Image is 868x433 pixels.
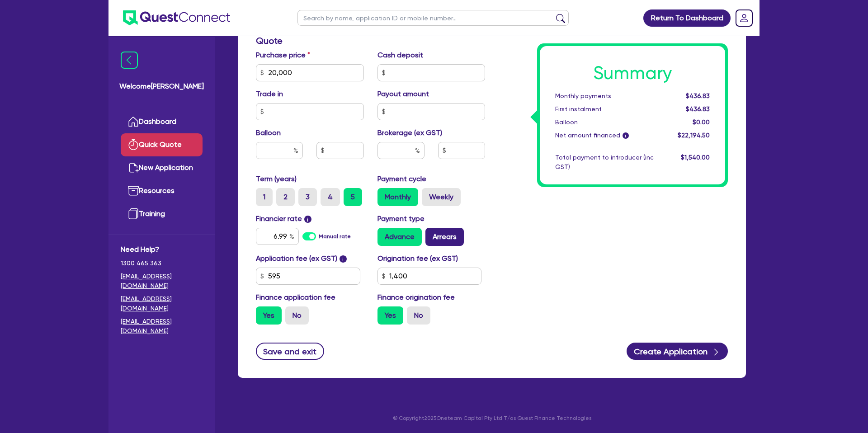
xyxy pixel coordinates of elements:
[276,188,295,206] label: 2
[256,343,324,360] button: Save and exit
[128,139,139,150] img: quick-quote
[377,306,403,325] label: Yes
[407,306,430,325] label: No
[128,185,139,196] img: resources
[425,228,464,246] label: Arrears
[256,253,337,264] label: Application fee (ex GST)
[548,104,660,114] div: First instalment
[121,294,203,313] a: [EMAIL_ADDRESS][DOMAIN_NAME]
[548,131,660,140] div: Net amount financed
[681,154,710,161] span: $1,540.00
[377,228,422,246] label: Advance
[643,9,731,27] a: Return To Dashboard
[627,343,728,360] button: Create Application
[231,414,752,422] p: © Copyright 2025 Oneteam Capital Pty Ltd T/as Quest Finance Technologies
[377,292,455,303] label: Finance origination fee
[121,244,203,255] span: Need Help?
[548,118,660,127] div: Balloon
[123,10,230,25] img: quest-connect-logo-blue
[321,188,340,206] label: 4
[256,213,311,224] label: Financier rate
[121,259,203,268] span: 1300 465 363
[623,133,629,139] span: i
[377,174,426,184] label: Payment cycle
[297,10,569,26] input: Search by name, application ID or mobile number...
[377,188,418,206] label: Monthly
[298,188,317,206] label: 3
[121,202,203,226] a: Training
[555,62,710,84] h1: Summary
[256,127,281,138] label: Balloon
[121,272,203,291] a: [EMAIL_ADDRESS][DOMAIN_NAME]
[256,89,283,99] label: Trade in
[377,50,423,61] label: Cash deposit
[377,213,425,224] label: Payment type
[732,6,756,30] a: Dropdown toggle
[319,232,351,240] label: Manual rate
[256,35,485,46] h3: Quote
[128,162,139,173] img: new-application
[121,110,203,133] a: Dashboard
[548,91,660,101] div: Monthly payments
[285,306,309,325] label: No
[693,118,710,126] span: $0.00
[121,179,203,202] a: Resources
[256,292,335,303] label: Finance application fee
[340,255,347,263] span: i
[121,317,203,336] a: [EMAIL_ADDRESS][DOMAIN_NAME]
[121,133,203,156] a: Quick Quote
[686,92,710,99] span: $436.83
[377,89,429,99] label: Payout amount
[678,132,710,139] span: $22,194.50
[128,208,139,219] img: training
[121,52,138,69] img: icon-menu-close
[548,153,660,172] div: Total payment to introducer (inc GST)
[119,81,204,92] span: Welcome [PERSON_NAME]
[256,306,282,325] label: Yes
[304,216,311,223] span: i
[422,188,461,206] label: Weekly
[256,174,297,184] label: Term (years)
[377,127,442,138] label: Brokerage (ex GST)
[121,156,203,179] a: New Application
[344,188,362,206] label: 5
[377,253,458,264] label: Origination fee (ex GST)
[686,105,710,113] span: $436.83
[256,188,273,206] label: 1
[256,50,310,61] label: Purchase price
